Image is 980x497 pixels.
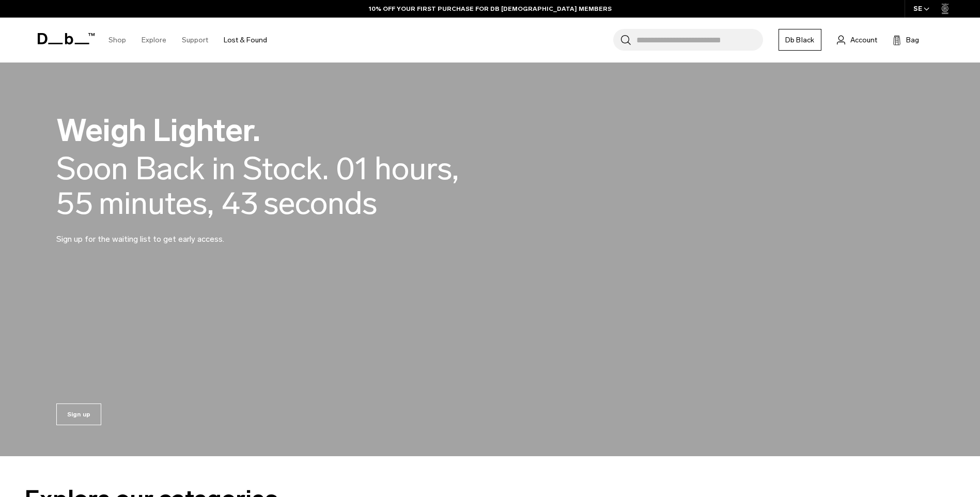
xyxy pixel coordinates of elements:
a: Sign up [56,403,102,425]
a: Explore [142,22,166,58]
span: 55 [56,186,94,221]
span: minutes [99,186,214,221]
a: Account [837,34,877,46]
nav: Main Navigation [101,18,275,63]
p: Sign up for the waiting list to get early access. [56,221,304,245]
a: Support [182,22,208,58]
span: Account [850,35,877,45]
span: hours, [375,151,459,186]
span: Bag [906,35,919,45]
div: Soon Back in Stock. [56,151,329,186]
a: Shop [108,22,126,58]
span: , [207,184,214,222]
span: 01 [336,151,369,186]
a: Lost & Found [224,22,267,58]
a: Db Black [779,29,821,51]
span: 43 [222,186,258,221]
a: 10% OFF YOUR FIRST PURCHASE FOR DB [DEMOGRAPHIC_DATA] MEMBERS [369,4,612,13]
button: Bag [893,34,919,46]
span: seconds [263,186,377,221]
h2: Weigh Lighter. [56,115,521,146]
